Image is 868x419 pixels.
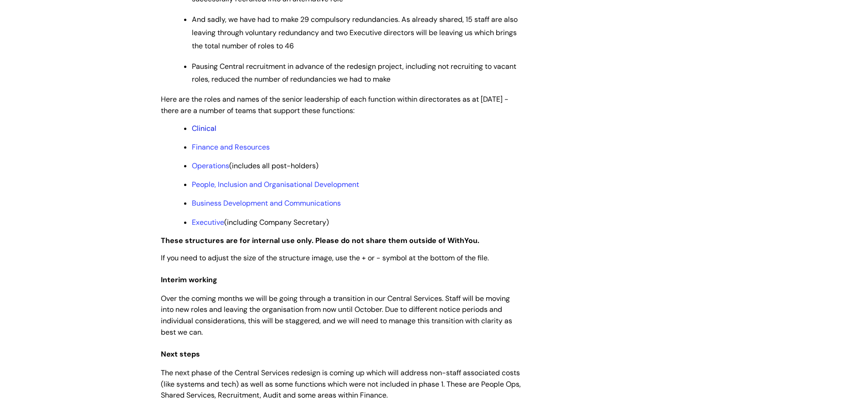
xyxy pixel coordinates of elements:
[192,217,329,227] span: (including Company Secretary)
[161,349,200,359] span: Next steps
[161,275,217,285] span: Interim working
[192,180,359,189] a: People, Inclusion and Organisational Development
[161,294,512,337] span: Over the coming months we will be going through a transition in our Central Services. Staff will ...
[161,253,489,263] span: If you need to adjust the size of the structure image, use the + or - symbol at the bottom of the...
[161,236,479,245] strong: These structures are for internal use only. Please do not share them outside of WithYou.
[192,124,216,133] a: Clinical
[192,13,521,52] p: And sadly, we have had to make 29 compulsory redundancies. As already shared, 15 staff are also l...
[192,161,318,171] span: (includes all post-holders)
[192,142,270,152] a: Finance and Resources
[192,217,224,227] a: Executive
[192,198,341,208] a: Business Development and Communications
[161,94,508,115] span: Here are the roles and names of the senior leadership of each function within directorates as at ...
[161,368,521,400] span: The next phase of the Central Services redesign is coming up which will address non-staff associa...
[192,161,229,171] a: Operations
[192,60,521,87] p: Pausing Central recruitment in advance of the redesign project, including not recruiting to vacan...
